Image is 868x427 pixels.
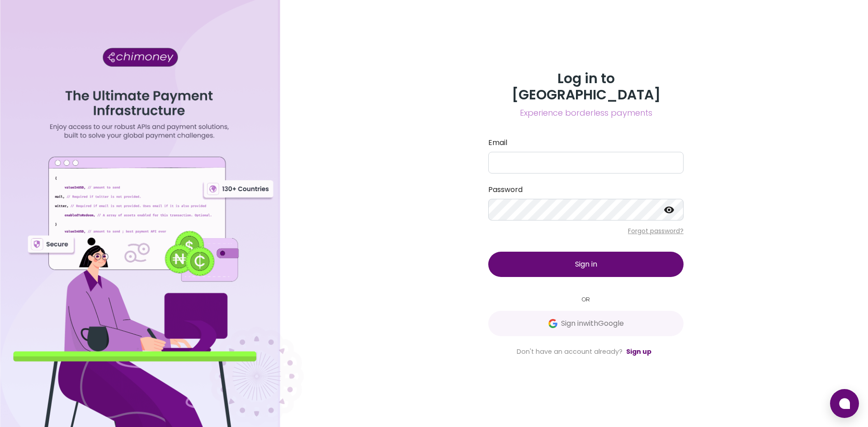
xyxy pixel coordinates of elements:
[575,259,597,269] span: Sign in
[488,226,684,235] p: Forgot password?
[488,107,684,119] span: Experience borderless payments
[626,347,651,356] a: Sign up
[561,318,624,329] span: Sign in with Google
[517,347,623,356] span: Don't have an account already?
[488,184,684,195] label: Password
[830,389,859,418] button: Open chat window
[488,295,684,304] small: OR
[488,137,684,148] label: Email
[488,252,684,277] button: Sign in
[548,319,557,328] img: Google
[488,70,684,103] h3: Log in to [GEOGRAPHIC_DATA]
[488,311,684,336] button: GoogleSign inwithGoogle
